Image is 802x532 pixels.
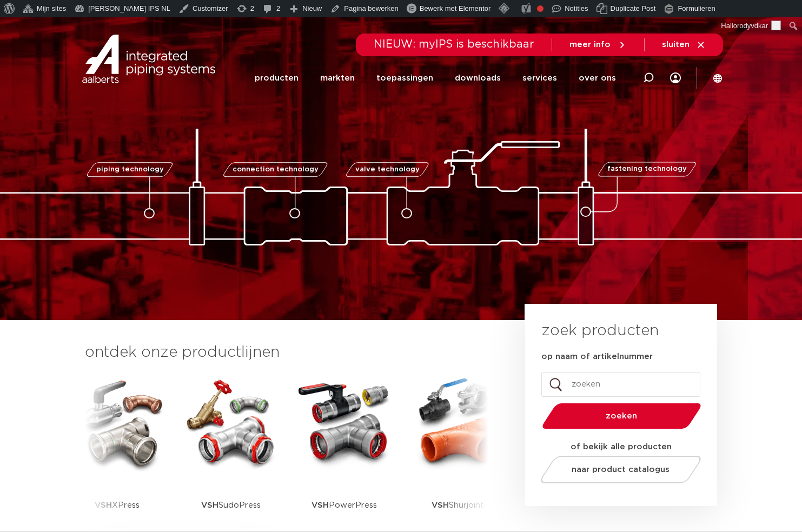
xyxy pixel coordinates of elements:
input: zoeken [541,372,700,397]
strong: VSH [432,501,449,509]
strong: VSH [201,501,218,509]
strong: VSH [311,501,329,509]
button: zoeken [538,402,705,430]
a: services [522,57,557,99]
span: valve technology [355,166,420,173]
span: fastening technology [607,166,687,173]
span: Bewerk met Elementor [420,4,491,12]
a: over ons [579,57,616,99]
a: meer info [569,40,627,50]
span: meer info [569,41,611,49]
a: downloads [455,57,501,99]
div: Focus keyphrase niet ingevuld [537,5,543,12]
span: rodyvdkar [737,22,768,30]
strong: of bekijk alle producten [571,443,672,451]
a: Hallo [717,17,785,35]
span: piping technology [96,166,164,173]
span: NIEUW: myIPS is beschikbaar [374,39,534,50]
a: sluiten [662,40,706,50]
h3: ontdek onze productlijnen [85,342,488,363]
a: toepassingen [376,57,433,99]
a: producten [255,57,299,99]
span: connection technology [232,166,318,173]
label: op naam of artikelnummer [541,351,653,362]
h3: zoek producten [541,320,659,342]
strong: VSH [95,501,112,509]
a: naar product catalogus [538,456,704,483]
span: sluiten [662,41,690,49]
nav: Menu [670,56,681,100]
nav: Menu [255,57,616,99]
span: naar product catalogus [572,465,670,474]
a: markten [320,57,355,99]
span: zoeken [570,412,673,420]
: my IPS [670,56,681,100]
